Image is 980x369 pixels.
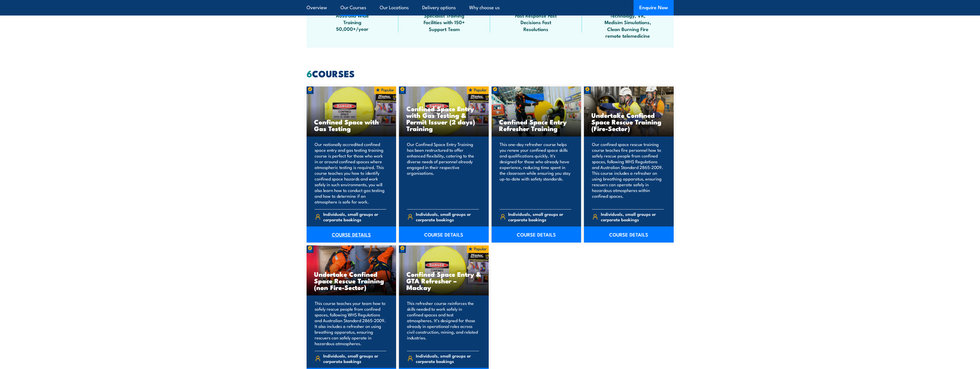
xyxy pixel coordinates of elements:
span: Individuals, small groups or corporate bookings [323,353,386,364]
p: This one-day refresher course helps you renew your confined space skills and qualifications quick... [500,141,572,205]
strong: 6 [307,66,312,80]
h3: Undertake Confined Space Rescue Training (non Fire-Sector) [314,271,389,291]
h3: Undertake Confined Space Rescue Training (Fire-Sector) [591,112,666,132]
h2: COURSES [307,69,674,77]
h3: Confined Space Entry & GTA Refresher – Mackay [406,271,481,291]
p: This course teaches your team how to safely rescue people from confined spaces, following WHS Reg... [315,300,387,346]
p: This refresher course reinforces the skills needed to work safely in confined spaces and test atm... [407,300,479,346]
a: COURSE DETAILS [584,226,674,243]
span: Fast Response Fast Decisions Fast Resolutions [510,12,562,32]
span: Australia Wide Training 50,000+/year [327,12,378,32]
span: Individuals, small groups or corporate bookings [416,211,479,222]
span: Individuals, small groups or corporate bookings [416,353,479,364]
h3: Confined Space Entry with Gas Testing & Permit Issuer (2 days) Training [406,105,481,132]
h3: Confined Space Entry Refresher Training [499,118,574,132]
span: Specialist Training Facilities with 150+ Support Team [418,12,470,32]
h3: Confined Space with Gas Testing [314,118,389,132]
span: Technology, VR, Medisim Simulations, Clean Burning Fire remote telemedicine [602,12,654,39]
a: COURSE DETAILS [399,226,489,243]
span: Individuals, small groups or corporate bookings [323,211,386,222]
span: Individuals, small groups or corporate bookings [508,211,571,222]
a: COURSE DETAILS [492,226,581,243]
a: COURSE DETAILS [307,226,396,243]
p: Our confined space rescue training course teaches fire personnel how to safely rescue people from... [592,141,664,205]
span: Individuals, small groups or corporate bookings [601,211,664,222]
p: Our nationally accredited confined space entry and gas testing training course is perfect for tho... [315,141,387,205]
p: Our Confined Space Entry Training has been restructured to offer enhanced flexibility, catering t... [407,141,479,205]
